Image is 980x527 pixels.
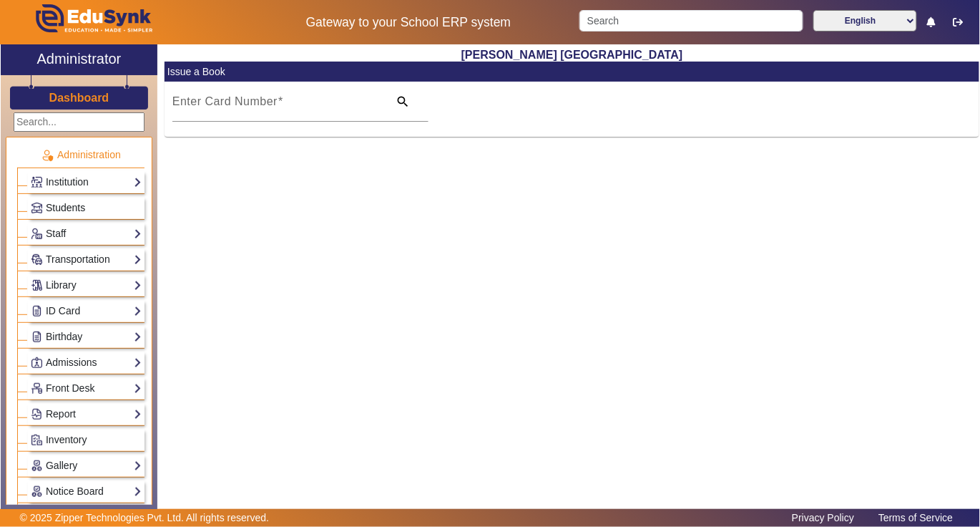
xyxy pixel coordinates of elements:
[17,148,144,163] p: Administration
[49,90,110,105] a: Dashboard
[31,200,142,216] a: Students
[165,62,979,82] mat-card-header: Issue a Book
[46,434,87,445] span: Inventory
[172,95,278,107] mat-label: Enter Card Number
[14,112,144,132] input: Search...
[785,508,861,527] a: Privacy Policy
[31,435,42,445] img: Inventory.png
[49,91,109,105] h3: Dashboard
[31,432,142,448] a: Inventory
[579,10,803,32] input: Search
[383,89,428,115] button: search
[871,508,960,527] a: Terms of Service
[165,48,979,62] h2: [PERSON_NAME] [GEOGRAPHIC_DATA]
[396,95,410,109] mat-icon: search
[20,511,270,526] p: © 2025 Zipper Technologies Pvt. Ltd. All rights reserved.
[41,149,54,162] img: Administration.png
[37,50,122,67] h2: Administrator
[253,15,564,30] h5: Gateway to your School ERP system
[31,203,42,213] img: Students.png
[46,202,85,213] span: Students
[1,44,157,75] a: Administrator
